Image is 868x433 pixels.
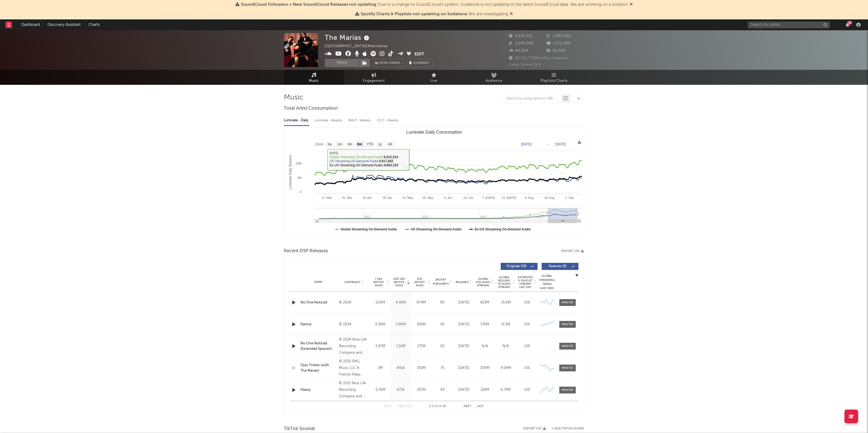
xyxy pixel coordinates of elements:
[392,344,410,349] div: 1.55M
[547,42,571,45] span: 1,170,000
[325,59,359,67] button: Track
[433,278,449,286] span: Spotify Popularity
[284,248,328,254] span: Recent DSP Releases
[497,365,515,371] div: 4.04M
[17,19,44,30] a: Dashboard
[344,70,404,85] a: Engagement
[476,277,491,287] span: Global ATD Audio Streams
[309,78,319,84] span: Music
[341,227,397,231] text: Global Streaming On-Demand Audio
[402,196,413,199] text: 12. May
[366,143,373,146] text: YTD
[518,322,536,327] div: <5%
[388,143,392,146] text: All
[362,196,372,199] text: 14. Apr
[748,22,830,28] input: Search for artists
[372,344,389,349] div: 5.97M
[497,300,515,305] div: 25.6M
[413,365,430,371] div: 150M
[565,196,574,199] text: 1. Sep
[372,322,389,327] div: 9.39M
[392,387,410,393] div: 872k
[315,143,324,146] text: Zoom
[301,341,336,351] a: No One Noticed (Extended Spanish)
[544,196,554,199] text: 18. Aug
[315,116,343,125] div: Luminate - Weekly
[85,19,103,30] a: Charts
[455,387,473,393] div: [DATE]
[501,263,538,270] button: Originals(58)
[301,387,336,393] a: Heavy
[380,60,401,67] span: Benchmark
[339,299,369,306] div: © 2024
[392,322,410,327] div: 2.96M
[301,300,336,305] a: No One Noticed
[361,12,508,16] span: : We are investigating
[562,249,584,253] button: Export CSV
[524,70,584,85] a: Playlists/Charts
[525,196,533,199] text: 4. Aug
[477,405,484,408] button: Last
[344,281,360,284] span: Copyright
[455,344,473,349] div: [DATE]
[547,142,550,146] text: →
[476,365,494,371] div: 209M
[339,336,369,356] div: © 2024 Nice Life Recording Company and Atlantic Recording Corporation
[321,196,332,199] text: 17. Mar
[284,105,338,112] span: Total Artist Consumption
[509,63,541,67] span: Jump Score: 78.4
[455,322,473,327] div: [DATE]
[339,321,369,328] div: © 2024
[497,276,512,289] span: Global Rolling 7D Audio Streams
[504,265,529,268] span: Originals ( 58 )
[518,344,536,349] div: <5%
[518,300,536,305] div: <5%
[509,42,534,45] span: 1,500,000
[372,59,404,67] a: Benchmark
[431,78,438,84] span: Live
[502,196,516,199] text: 21. [DATE]
[846,23,849,27] button: 98
[546,427,584,430] button: + Add TikTok Sound
[476,300,494,305] div: 853M
[372,300,389,305] div: 13.6M
[504,97,562,101] input: Search by song name or URL
[433,365,452,371] div: 75
[423,403,453,410] div: 1 5 67
[433,300,452,305] div: 89
[510,12,513,16] span: Dismiss
[455,300,473,305] div: [DATE]
[486,78,502,84] span: Audience
[464,70,524,85] a: Audience
[241,2,376,7] span: SoundCloud Followers + New SoundCloud Releases not updating
[518,365,536,371] div: <5%
[404,70,464,85] a: Live
[383,196,392,199] text: 28. Apr
[325,33,371,42] div: The Marías
[339,380,369,400] div: © 2021 Nice Life Recording Company and Atlantic Recording Corporation
[509,56,569,60] span: 33,332,779 Monthly Listeners
[414,51,424,58] button: Edit
[524,427,546,430] button: Export CSV
[300,190,301,194] text: 0
[284,128,584,237] svg: Luminate Daily Consumption
[497,322,515,327] div: 11.5M
[630,2,633,7] span: Dismiss
[413,322,430,327] div: 185M
[406,130,462,134] text: Luminate Daily Consumption
[432,405,435,408] span: to
[847,21,852,25] div: 98
[547,34,571,38] span: 2,064,012
[509,49,529,53] span: 84,829
[552,427,584,430] button: + Add TikTok Sound
[476,344,494,349] div: N/A
[541,78,568,84] span: Playlists/Charts
[339,358,369,378] div: © 2025 SMG Music LLC & Friends Keep Secrets, under exclusive license to Interscope Records
[476,387,494,393] div: 218M
[411,227,462,231] text: US Streaming On-Demand Audio
[518,276,533,289] span: Estimated % Playlist Streams Last Day
[521,142,532,146] text: [DATE]
[284,426,315,432] span: TikTok Sounds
